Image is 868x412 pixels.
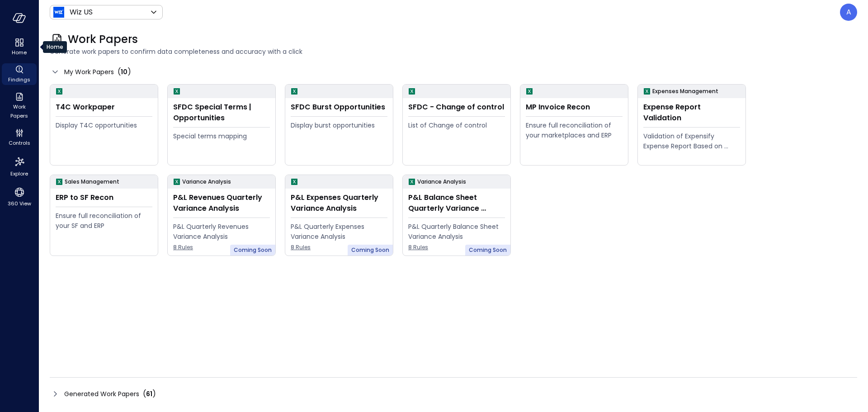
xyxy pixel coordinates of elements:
[182,177,231,186] p: Variance Analysis
[9,138,30,147] span: Controls
[291,192,387,214] div: P&L Expenses Quarterly Variance Analysis
[2,185,37,209] div: 360 View
[56,120,152,130] div: Display T4C opportunities
[291,222,387,242] div: P&L Quarterly Expenses Variance Analysis
[56,102,152,113] div: T4C Workpaper
[121,67,127,76] span: 10
[70,7,93,18] p: Wiz US
[10,169,28,178] span: Explore
[53,7,64,18] img: Icon
[8,199,31,208] span: 360 View
[173,243,270,252] span: 8 Rules
[68,32,138,47] span: Work Papers
[408,102,505,113] div: SFDC - Change of control
[2,63,37,85] div: Findings
[173,102,270,123] div: SFDC Special Terms | Opportunities
[643,131,740,151] div: Validation of Expensify Expense Report Based on policy
[56,192,152,203] div: ERP to SF Recon
[118,66,131,77] div: ( )
[2,127,37,148] div: Controls
[408,120,505,130] div: List of Change of control
[291,102,387,113] div: SFDC Burst Opportunities
[291,120,387,130] div: Display burst opportunities
[526,120,623,140] div: Ensure full reconciliation of your marketplaces and ERP
[408,243,505,252] span: 8 Rules
[469,246,507,255] span: Coming Soon
[143,388,156,399] div: ( )
[840,4,857,21] div: Almog Shamay Hacohen
[408,192,505,214] div: P&L Balance Sheet Quarterly Variance Analysis
[417,177,466,186] p: Variance Analysis
[173,222,270,242] div: P&L Quarterly Revenues Variance Analysis
[65,177,119,186] p: Sales Management
[173,131,270,141] div: Special terms mapping
[234,246,272,255] span: Coming Soon
[43,41,67,53] div: Home
[408,222,505,242] div: P&L Quarterly Balance Sheet Variance Analysis
[173,192,270,214] div: P&L Revenues Quarterly Variance Analysis
[12,48,27,57] span: Home
[8,75,30,84] span: Findings
[526,102,623,113] div: MP Invoice Recon
[2,154,37,179] div: Explore
[64,67,114,77] span: My Work Papers
[351,246,389,255] span: Coming Soon
[643,102,740,123] div: Expense Report Validation
[56,211,152,231] div: Ensure full reconciliation of your SF and ERP
[2,36,37,58] div: Home
[146,389,152,398] span: 61
[5,102,33,120] span: Work Papers
[652,87,718,96] p: Expenses Management
[64,389,139,399] span: Generated Work Papers
[50,47,857,57] span: Generate work papers to confirm data completeness and accuracy with a click
[291,243,387,252] span: 8 Rules
[2,90,37,121] div: Work Papers
[846,7,851,18] p: A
